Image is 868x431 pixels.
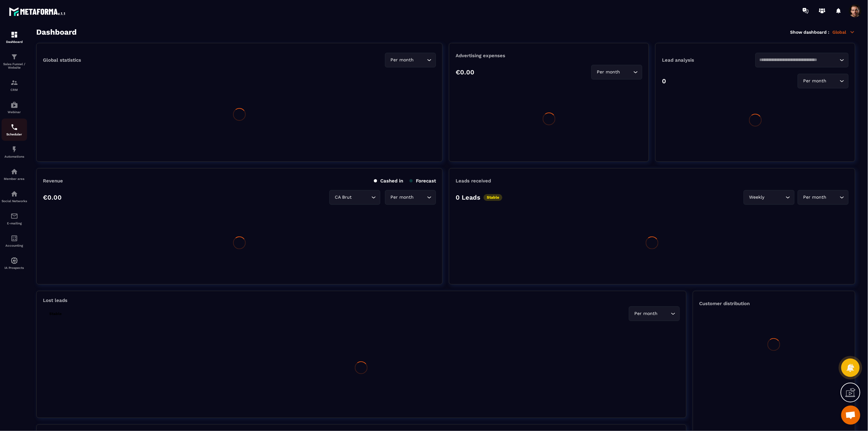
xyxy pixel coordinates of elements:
[389,57,415,64] span: Per month
[841,406,860,425] a: Mở cuộc trò chuyện
[2,163,27,185] a: automationsautomationsMember area
[9,6,66,17] img: logo
[415,194,425,201] input: Search for option
[10,79,18,86] img: formation
[2,119,27,141] a: schedulerschedulerScheduler
[329,190,380,205] div: Search for option
[2,185,27,208] a: social-networksocial-networkSocial Networks
[484,194,502,201] p: Stable
[410,178,436,184] p: Forecast
[43,298,67,303] p: Lost leads
[46,311,65,317] p: Stable
[43,178,63,184] p: Revenue
[10,235,18,242] img: accountant
[456,68,474,76] p: €0.00
[10,212,18,220] img: email
[662,57,755,63] p: Lead analysis
[374,178,403,184] p: Cashed in
[10,168,18,175] img: automations
[2,133,27,136] p: Scheduler
[353,194,370,201] input: Search for option
[2,199,27,203] p: Social Networks
[456,194,480,201] p: 0 Leads
[596,69,622,76] span: Per month
[43,57,81,63] p: Global statistics
[2,48,27,74] a: formationformationSales Funnel / Website
[2,74,27,96] a: formationformationCRM
[633,310,659,317] span: Per month
[10,101,18,109] img: automations
[798,190,849,205] div: Search for option
[456,178,491,184] p: Leads received
[2,88,27,92] p: CRM
[10,190,18,198] img: social-network
[699,301,849,306] p: Customer distribution
[755,53,849,67] div: Search for option
[790,30,830,35] p: Show dashboard :
[622,69,632,76] input: Search for option
[744,190,795,205] div: Search for option
[10,257,18,264] img: automations
[385,190,436,205] div: Search for option
[334,194,353,201] span: CA Brut
[456,53,642,58] p: Advertising expenses
[828,194,838,201] input: Search for option
[385,53,436,67] div: Search for option
[43,194,62,201] p: €0.00
[2,244,27,247] p: Accounting
[2,208,27,230] a: emailemailE-mailing
[2,96,27,119] a: automationsautomationsWebinar
[2,155,27,158] p: Automations
[2,40,27,44] p: Dashboard
[828,78,838,85] input: Search for option
[2,110,27,114] p: Webinar
[10,31,18,38] img: formation
[662,77,666,85] p: 0
[748,194,766,201] span: Weekly
[10,146,18,153] img: automations
[766,194,784,201] input: Search for option
[659,310,669,317] input: Search for option
[2,266,27,270] p: IA Prospects
[798,74,849,88] div: Search for option
[2,230,27,252] a: accountantaccountantAccounting
[10,53,18,61] img: formation
[2,26,27,48] a: formationformationDashboard
[629,306,680,321] div: Search for option
[36,28,77,37] h3: Dashboard
[2,222,27,225] p: E-mailing
[10,123,18,131] img: scheduler
[2,141,27,163] a: automationsautomationsAutomations
[802,78,828,85] span: Per month
[415,57,425,64] input: Search for option
[2,62,27,69] p: Sales Funnel / Website
[833,29,855,35] p: Global
[591,65,642,79] div: Search for option
[802,194,828,201] span: Per month
[2,177,27,181] p: Member area
[760,57,838,64] input: Search for option
[389,194,415,201] span: Per month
